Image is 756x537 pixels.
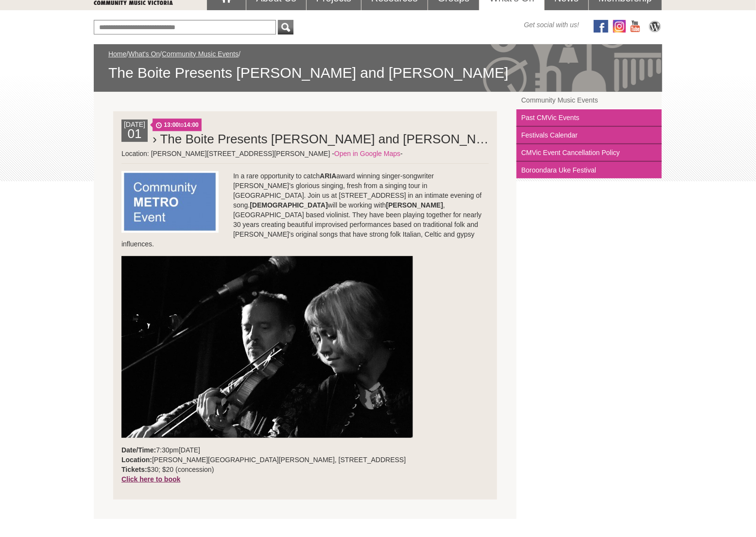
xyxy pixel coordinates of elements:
a: Festivals Calendar [516,127,662,144]
a: Community Music Events [516,92,662,109]
h2: 01 [124,129,145,142]
img: icon-instagram.png [613,20,626,33]
strong: Date/Time: [121,446,156,454]
span: The Boite Presents [PERSON_NAME] and [PERSON_NAME] [108,64,648,82]
a: Open in Google Maps [334,150,400,157]
h2: › The Boite Presents [PERSON_NAME] and [PERSON_NAME] [153,129,489,149]
span: Get social with us! [524,20,579,30]
strong: Location: [121,456,152,464]
a: Past CMVic Events [516,109,662,127]
a: Click here to book [121,475,180,483]
img: cYJqZpC53cFTLyQyKERakzFM69RWPP91w4jYukkOiPx8Ge5m71WgyTmre6gWU3096zcuScQXr45U7EdwyGZsjJn8Hw-NqceIq... [121,256,413,438]
li: Location: [PERSON_NAME][STREET_ADDRESS][PERSON_NAME] - - [113,111,497,500]
a: What's On [128,50,160,58]
a: CMVic Event Cancellation Policy [516,144,662,162]
span: to [153,119,202,131]
p: 7:30pm[DATE] [PERSON_NAME][GEOGRAPHIC_DATA][PERSON_NAME], [STREET_ADDRESS] $30; $20 (concession) [121,445,489,484]
p: In a rare opportunity to catch award winning singer-songwriter [PERSON_NAME]’s glorious singing, ... [121,171,489,249]
strong: 14:00 [184,121,199,128]
strong: [DEMOGRAPHIC_DATA] [250,201,327,209]
img: CMVic Blog [648,20,662,33]
strong: ARIA [320,172,336,180]
img: Community_Metro_Event.jpg [121,171,219,233]
strong: 13:00 [164,121,179,128]
div: / / / [108,49,648,82]
a: Home [108,50,126,58]
strong: Tickets: [121,466,147,473]
strong: [PERSON_NAME] [386,201,443,209]
a: Community Music Events [162,50,239,58]
a: Boroondara Uke Festival [516,162,662,178]
div: [DATE] [121,120,148,142]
